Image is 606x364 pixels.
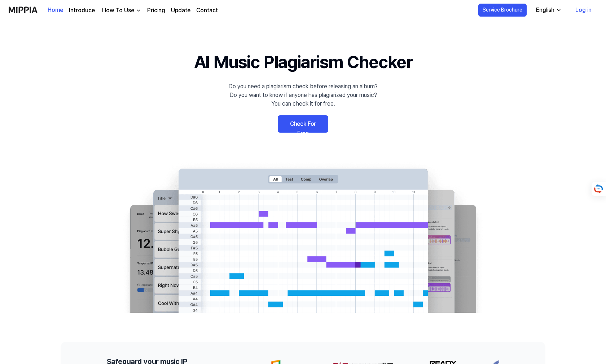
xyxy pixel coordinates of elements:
div: Do you need a plagiarism check before releasing an album? Do you want to know if anyone has plagi... [228,82,378,108]
a: Check For Free [278,115,328,133]
div: English [535,6,556,14]
div: How To Use [101,6,136,15]
a: Contact [196,6,218,15]
a: Introduce [69,6,95,15]
button: Service Brochure [478,4,527,17]
a: Pricing [147,6,165,15]
h1: AI Music Plagiarism Checker [194,49,412,75]
button: How To Use [101,6,141,15]
a: Update [171,6,190,15]
img: main Image [115,161,491,313]
img: down [136,8,141,13]
button: English [530,3,566,17]
a: Home [48,0,63,20]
